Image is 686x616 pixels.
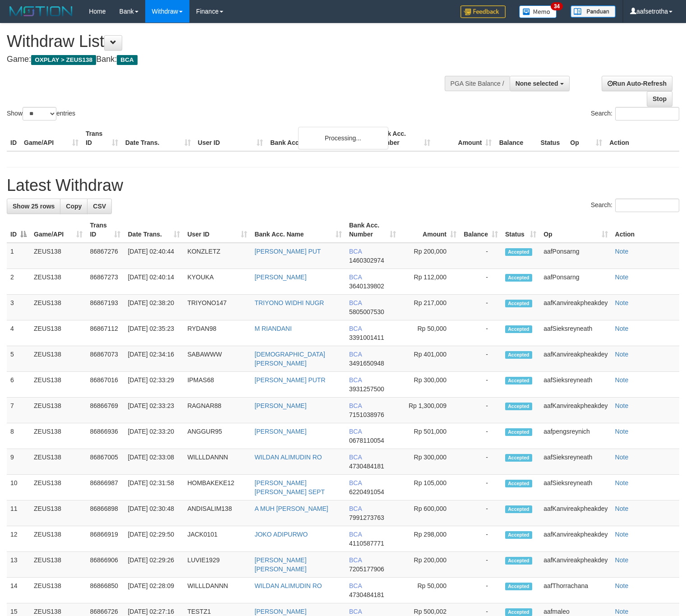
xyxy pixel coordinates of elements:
a: TRIYONO WIDHI NUGR [254,299,324,306]
span: Accepted [505,377,532,384]
th: Action [612,217,679,243]
td: Rp 300,000 [400,449,460,475]
th: Status: activate to sort column ascending [502,217,540,243]
td: 14 [7,578,30,603]
td: [DATE] 02:40:44 [124,243,184,269]
a: [PERSON_NAME] [254,402,306,409]
span: Copy 7205177906 to clipboard [349,565,384,573]
td: Rp 501,000 [400,423,460,449]
a: WILDAN ALIMUDIN RO [254,454,322,461]
td: aafKanvireakpheakdey [540,552,611,578]
td: [DATE] 02:29:26 [124,552,184,578]
th: Trans ID: activate to sort column ascending [86,217,124,243]
span: Copy 0678110054 to clipboard [349,437,384,444]
td: 11 [7,500,30,526]
span: Copy 4730484181 to clipboard [349,463,384,470]
td: 7 [7,398,30,423]
span: BCA [349,556,362,564]
td: 86866769 [86,398,124,423]
span: BCA [349,273,362,281]
th: Action [606,125,679,151]
label: Show entries [7,107,75,120]
span: 34 [551,2,563,10]
td: ZEUS138 [30,449,86,475]
a: Note [615,325,629,332]
td: - [460,269,502,295]
th: Game/API: activate to sort column ascending [30,217,86,243]
div: Processing... [298,127,388,149]
td: ZEUS138 [30,552,86,578]
span: OXPLAY > ZEUS138 [31,55,96,65]
td: HOMBAKEKE12 [184,475,251,500]
a: Note [615,454,629,461]
td: WILLLDANNN [184,578,251,603]
td: ZEUS138 [30,269,86,295]
span: BCA [349,582,362,589]
td: - [460,500,502,526]
a: Note [615,376,629,384]
a: Note [615,299,629,306]
span: BCA [349,351,362,358]
td: 86867273 [86,269,124,295]
td: Rp 217,000 [400,295,460,320]
th: Op: activate to sort column ascending [540,217,611,243]
td: 4 [7,320,30,346]
span: BCA [349,531,362,538]
td: 10 [7,475,30,500]
a: Note [615,582,629,589]
a: [PERSON_NAME] [PERSON_NAME] SEPT [254,479,325,496]
td: RAGNAR88 [184,398,251,423]
h4: Game: Bank: [7,55,448,64]
input: Search: [615,199,679,212]
td: ZEUS138 [30,578,86,603]
td: ZEUS138 [30,372,86,398]
span: BCA [349,479,362,486]
span: BCA [349,608,362,615]
td: SABAWWW [184,346,251,372]
td: aafThorrachana [540,578,611,603]
span: Accepted [505,454,532,462]
td: [DATE] 02:30:48 [124,500,184,526]
td: aafKanvireakpheakdey [540,295,611,320]
a: [PERSON_NAME] PUT [254,248,321,255]
span: None selected [516,80,558,87]
a: Note [615,428,629,435]
span: BCA [349,428,362,435]
td: 6 [7,372,30,398]
input: Search: [615,107,679,120]
img: Feedback.jpg [460,5,506,18]
a: Show 25 rows [7,199,60,214]
td: - [460,475,502,500]
th: Date Trans. [122,125,194,151]
td: - [460,578,502,603]
td: - [460,526,502,552]
span: BCA [349,505,362,512]
img: panduan.png [571,5,616,18]
span: Copy 3391001411 to clipboard [349,334,384,341]
th: Bank Acc. Number: activate to sort column ascending [345,217,400,243]
td: Rp 112,000 [400,269,460,295]
td: - [460,423,502,449]
td: Rp 200,000 [400,243,460,269]
label: Search: [591,199,679,212]
span: Copy 3491650948 to clipboard [349,360,384,367]
a: [PERSON_NAME] PUTR [254,376,325,384]
span: Copy 1460302974 to clipboard [349,257,384,264]
th: Bank Acc. Name [267,125,372,151]
a: Note [615,531,629,538]
td: ZEUS138 [30,398,86,423]
th: ID: activate to sort column descending [7,217,30,243]
td: RYDAN98 [184,320,251,346]
span: Accepted [505,583,532,590]
td: - [460,398,502,423]
img: MOTION_logo.png [7,5,75,18]
td: KONZLETZ [184,243,251,269]
span: BCA [349,325,362,332]
a: Note [615,351,629,358]
td: [DATE] 02:33:08 [124,449,184,475]
td: WILLLDANNN [184,449,251,475]
td: [DATE] 02:34:16 [124,346,184,372]
td: JACK0101 [184,526,251,552]
th: Op [566,125,606,151]
td: 8 [7,423,30,449]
